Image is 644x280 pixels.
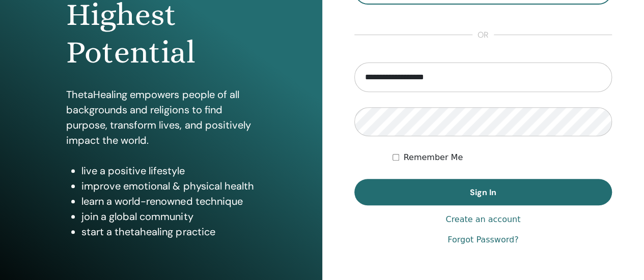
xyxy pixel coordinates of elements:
[403,151,463,164] label: Remember Me
[472,29,494,41] span: or
[66,87,256,148] p: ThetaHealing empowers people of all backgrounds and religions to find purpose, transform lives, a...
[354,179,612,205] button: Sign In
[393,151,612,164] div: Keep me authenticated indefinitely or until I manually logout
[81,224,256,239] li: start a thetahealing practice
[470,187,496,198] span: Sign In
[81,163,256,178] li: live a positive lifestyle
[445,213,520,226] a: Create an account
[81,209,256,224] li: join a global community
[81,194,256,209] li: learn a world-renowned technique
[447,234,518,246] a: Forgot Password?
[81,178,256,194] li: improve emotional & physical health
